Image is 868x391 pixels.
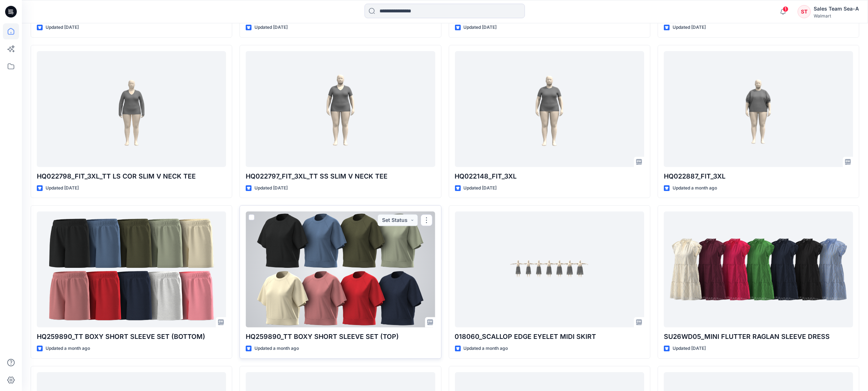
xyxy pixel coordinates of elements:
[455,51,644,167] a: HQ022148_FIT_3XL
[37,211,226,327] a: HQ259890_TT BOXY SHORT SLEEVE SET (BOTTOM)
[464,24,497,31] p: Updated [DATE]
[664,171,853,181] p: HQ022887_FIT_3XL
[673,24,706,31] p: Updated [DATE]
[254,24,288,31] p: Updated [DATE]
[673,184,717,192] p: Updated a month ago
[37,51,226,167] a: HQ022798_FIT_3XL_TT LS COR SLIM V NECK TEE
[455,211,644,327] a: 018060_SCALLOP EDGE EYELET MIDI SKIRT
[464,184,497,192] p: Updated [DATE]
[664,211,853,327] a: SU26WD05_MINI FLUTTER RAGLAN SLEEVE DRESS
[46,184,79,192] p: Updated [DATE]
[246,332,435,342] p: HQ259890_TT BOXY SHORT SLEEVE SET (TOP)
[37,332,226,342] p: HQ259890_TT BOXY SHORT SLEEVE SET (BOTTOM)
[455,332,644,342] p: 018060_SCALLOP EDGE EYELET MIDI SKIRT
[37,171,226,181] p: HQ022798_FIT_3XL_TT LS COR SLIM V NECK TEE
[814,4,859,13] div: Sales Team Sea-A
[246,51,435,167] a: HQ022797_FIT_3XL_TT SS SLIM V NECK TEE
[254,345,299,352] p: Updated a month ago
[664,332,853,342] p: SU26WD05_MINI FLUTTER RAGLAN SLEEVE DRESS
[664,51,853,167] a: HQ022887_FIT_3XL
[246,211,435,327] a: HQ259890_TT BOXY SHORT SLEEVE SET (TOP)
[814,13,859,19] div: Walmart
[455,171,644,181] p: HQ022148_FIT_3XL
[254,184,288,192] p: Updated [DATE]
[798,5,811,18] div: ST
[46,24,79,31] p: Updated [DATE]
[783,6,789,12] span: 1
[46,345,90,352] p: Updated a month ago
[246,171,435,181] p: HQ022797_FIT_3XL_TT SS SLIM V NECK TEE
[464,345,508,352] p: Updated a month ago
[673,345,706,352] p: Updated [DATE]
